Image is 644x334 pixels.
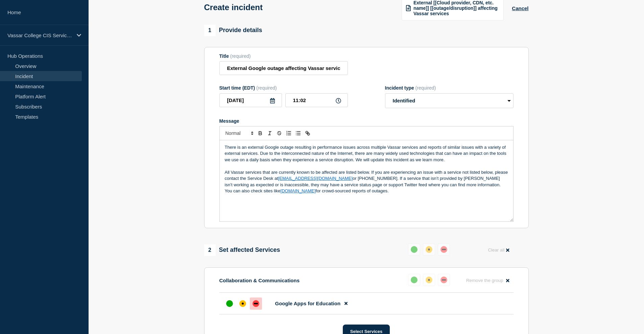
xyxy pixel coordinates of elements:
div: up [411,246,418,253]
button: down [438,243,450,256]
select: Incident type [385,93,514,108]
p: Vassar College CIS Service Status Page [7,32,72,38]
input: Title [219,61,348,75]
button: Toggle strikethrough text [275,129,284,137]
div: up [226,300,233,307]
div: Message [219,118,514,124]
p: All Vassar services that are currently known to be affected are listed below. If you are experien... [225,169,508,194]
div: Provide details [204,25,262,36]
button: up [408,243,420,256]
button: affected [423,274,435,286]
span: (required) [230,53,251,59]
img: template icon [406,5,411,11]
span: (required) [415,85,436,91]
span: Font size [222,129,256,137]
h1: Create incident [204,3,263,12]
div: Incident type [385,85,514,91]
div: Start time (EDT) [219,85,348,91]
span: 2 [204,244,216,256]
input: HH:MM [285,93,348,107]
button: Cancel [512,5,528,11]
a: [EMAIL_ADDRESS][DOMAIN_NAME] [278,176,353,181]
div: affected [426,246,432,253]
div: down [440,277,447,283]
span: Remove the group [466,278,503,283]
button: Toggle ordered list [284,129,293,137]
p: Collaboration & Communications [219,278,300,283]
button: Remove the group [462,274,514,287]
button: down [438,274,450,286]
button: Toggle bulleted list [293,129,303,137]
button: Toggle link [303,129,312,137]
button: Toggle italic text [265,129,275,137]
div: up [411,277,418,283]
div: Message [220,140,513,221]
span: Google Apps for Education [275,301,341,306]
button: Clear all [484,243,513,257]
p: There is an external Google outage resulting in performance issues across multiple Vassar service... [225,144,508,163]
button: up [408,274,420,286]
div: down [253,300,259,307]
div: Title [219,53,348,59]
input: YYYY-MM-DD [219,93,282,107]
div: Set affected Services [204,244,280,256]
span: 1 [204,25,216,36]
a: [DOMAIN_NAME] [281,188,316,193]
div: affected [239,300,246,307]
div: down [440,246,447,253]
span: (required) [256,85,277,91]
button: Toggle bold text [256,129,265,137]
button: affected [423,243,435,256]
div: affected [426,277,432,283]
